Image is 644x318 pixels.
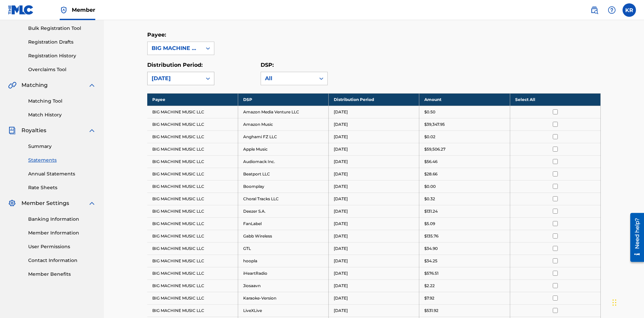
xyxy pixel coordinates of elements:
[238,205,328,217] td: Deezer S.A.
[28,25,96,32] a: Bulk Registration Tool
[28,216,96,223] a: Banking Information
[238,242,328,255] td: GTL
[238,93,328,106] th: DSP
[147,155,238,168] td: BIG MACHINE MUSIC LLC
[590,6,598,14] img: search
[147,32,166,38] label: Payee:
[152,44,198,52] div: BIG MACHINE MUSIC LLC
[238,255,328,267] td: hoopla
[147,180,238,193] td: BIG MACHINE MUSIC LLC
[60,6,68,14] img: Top Rightsholder
[152,74,198,83] div: [DATE]
[147,130,238,143] td: BIG MACHINE MUSIC LLC
[329,230,419,242] td: [DATE]
[147,93,238,106] th: Payee
[147,242,238,255] td: BIG MACHINE MUSIC LLC
[623,3,636,17] div: User Menu
[424,221,435,227] p: $5.09
[424,283,435,289] p: $2.22
[261,62,274,68] label: DSP:
[28,52,96,59] a: Registration History
[28,111,96,118] a: Match History
[238,168,328,180] td: Beatport LLC
[238,180,328,193] td: Boomplay
[612,293,616,313] div: Drag
[329,118,419,130] td: [DATE]
[329,279,419,292] td: [DATE]
[8,126,16,135] img: Royalties
[424,159,437,165] p: $56.46
[588,3,601,17] a: Public Search
[8,5,34,15] img: MLC Logo
[147,255,238,267] td: BIG MACHINE MUSIC LLC
[238,292,328,304] td: Karaoke-Version
[88,81,96,89] img: expand
[147,279,238,292] td: BIG MACHINE MUSIC LLC
[238,267,328,279] td: iHeartRadio
[424,258,437,264] p: $34.25
[329,242,419,255] td: [DATE]
[419,93,510,106] th: Amount
[147,143,238,155] td: BIG MACHINE MUSIC LLC
[72,6,95,14] span: Member
[147,292,238,304] td: BIG MACHINE MUSIC LLC
[329,130,419,143] td: [DATE]
[608,6,616,14] img: help
[147,267,238,279] td: BIG MACHINE MUSIC LLC
[8,199,16,207] img: Member Settings
[147,230,238,242] td: BIG MACHINE MUSIC LLC
[329,304,419,317] td: [DATE]
[424,109,435,115] p: $0.50
[28,39,96,46] a: Registration Drafts
[424,308,438,314] p: $531.92
[424,146,445,152] p: $59,506.27
[238,130,328,143] td: Anghami FZ LLC
[610,286,644,318] iframe: Chat Widget
[329,93,419,106] th: Distribution Period
[238,106,328,118] td: Amazon Media Venture LLC
[28,229,96,236] a: Member Information
[605,3,619,17] div: Help
[424,295,434,301] p: $7.92
[28,98,96,105] a: Matching Tool
[329,217,419,230] td: [DATE]
[625,210,644,265] iframe: Resource Center
[238,230,328,242] td: Gabb Wireless
[238,155,328,168] td: Audiomack Inc.
[8,81,16,89] img: Matching
[510,93,600,106] th: Select All
[265,74,311,83] div: All
[147,193,238,205] td: BIG MACHINE MUSIC LLC
[424,246,438,252] p: $34.90
[28,271,96,278] a: Member Benefits
[147,217,238,230] td: BIG MACHINE MUSIC LLC
[424,171,437,177] p: $28.66
[238,304,328,317] td: LiveXLive
[28,184,96,191] a: Rate Sheets
[21,126,46,135] span: Royalties
[329,168,419,180] td: [DATE]
[28,257,96,264] a: Contact Information
[147,62,203,68] label: Distribution Period:
[28,66,96,73] a: Overclaims Tool
[238,217,328,230] td: FanLabel
[329,193,419,205] td: [DATE]
[329,292,419,304] td: [DATE]
[329,106,419,118] td: [DATE]
[147,106,238,118] td: BIG MACHINE MUSIC LLC
[329,205,419,217] td: [DATE]
[329,255,419,267] td: [DATE]
[238,193,328,205] td: Choral Tracks LLC
[147,118,238,130] td: BIG MACHINE MUSIC LLC
[238,279,328,292] td: Jiosaavn
[147,304,238,317] td: BIG MACHINE MUSIC LLC
[329,180,419,193] td: [DATE]
[424,233,438,239] p: $135.76
[424,134,435,140] p: $0.02
[238,118,328,130] td: Amazon Music
[329,143,419,155] td: [DATE]
[424,270,438,276] p: $576.51
[424,196,435,202] p: $0.32
[329,267,419,279] td: [DATE]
